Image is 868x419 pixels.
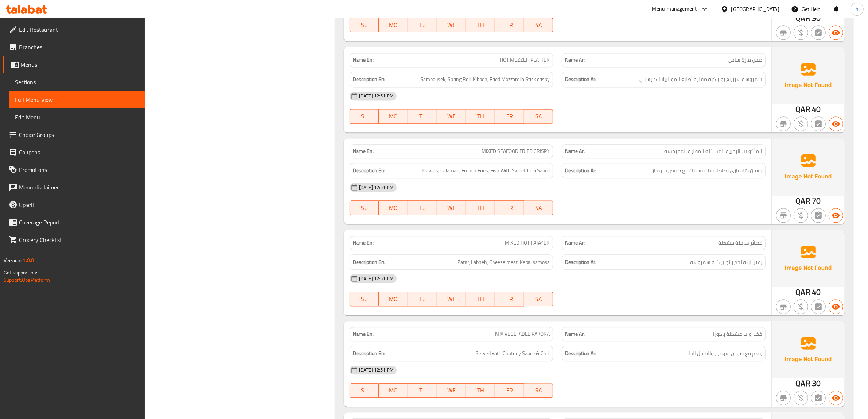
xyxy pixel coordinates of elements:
a: Upsell [3,196,145,214]
span: WE [440,20,463,30]
strong: Name Ar: [565,147,585,155]
span: [DATE] 12:51 PM [356,184,397,191]
span: زعتر، لبنة لحم بالجبن كبة سمبوسة [690,258,762,267]
button: MO [379,18,408,32]
strong: Description En: [353,349,385,358]
span: Full Menu View [15,95,139,104]
span: 40 [812,102,821,116]
span: FR [498,203,521,213]
a: Menus [3,56,145,73]
button: MO [379,109,408,124]
img: Ae5nvW7+0k+MAAAAAElFTkSuQmCC [772,47,845,104]
a: Coverage Report [3,214,145,231]
span: 40 [812,285,821,299]
button: Purchased item [794,25,808,40]
span: TU [411,294,434,304]
span: MIX VEGETABLE PAKORA [495,330,550,338]
span: TH [469,203,492,213]
span: سمبوسه سبرينج رولز كبة مقلية أصابع الموزاريلا الكريسبي [639,75,762,84]
button: SA [524,200,553,215]
span: MIXED SEAFOOD FRIED CRISPY [482,147,550,155]
span: Prawns, Calamari, French Fries, Fish With Sweet Chili Sauce [421,166,550,175]
span: المأكولات البحرية المشكلة المقلية المقرمشة [664,147,762,155]
button: TU [408,383,437,398]
div: [GEOGRAPHIC_DATA] [731,5,779,13]
span: Promotions [19,165,139,174]
a: Grocery Checklist [3,231,145,249]
a: Coupons [3,143,145,161]
span: TH [469,385,492,396]
span: SA [527,111,550,122]
strong: Description En: [353,258,385,267]
button: Available [829,299,843,314]
button: TH [466,292,495,306]
button: Not has choices [811,299,826,314]
span: TU [411,203,434,213]
span: Menu disclaimer [19,183,139,192]
span: MO [382,203,405,213]
button: SU [350,200,379,215]
button: Purchased item [794,116,808,131]
button: Purchased item [794,299,808,314]
button: FR [495,292,524,306]
button: TU [408,292,437,306]
img: Ae5nvW7+0k+MAAAAAElFTkSuQmCC [772,230,845,287]
button: WE [437,292,466,306]
a: Full Menu View [9,91,145,108]
span: Sambousek, Spring Roll, Kibbeh, Fried Mozzarella Stick crispy [420,75,550,84]
strong: Description Ar: [565,258,596,267]
span: MO [382,111,405,122]
span: Sections [15,78,139,87]
button: SU [350,292,379,306]
span: Coverage Report [19,218,139,227]
span: QAR [796,285,810,299]
button: FR [495,383,524,398]
a: Support.OpsPlatform [4,275,50,285]
button: SA [524,109,553,124]
button: Not branch specific item [776,208,791,223]
span: WE [440,111,463,122]
span: FR [498,20,521,30]
button: MO [379,292,408,306]
div: Menu-management [652,5,697,14]
button: Available [829,208,843,223]
span: FR [498,111,521,122]
button: Available [829,116,843,131]
span: Served with Chutney Sauce & Chili [476,349,550,358]
button: FR [495,200,524,215]
span: SU [353,385,376,396]
button: SA [524,18,553,32]
span: 30 [812,376,821,391]
span: FR [498,294,521,304]
strong: Name En: [353,239,374,247]
span: Grocery Checklist [19,235,139,244]
span: MIXED HOT FATAYER [505,239,550,247]
a: Menu disclaimer [3,178,145,196]
button: MO [379,200,408,215]
button: Not branch specific item [776,25,791,40]
button: WE [437,383,466,398]
span: TU [411,111,434,122]
span: Get support on: [4,268,37,277]
a: Sections [9,73,145,91]
button: SU [350,18,379,32]
strong: Name En: [353,56,374,64]
span: Version: [4,255,22,265]
a: Promotions [3,161,145,178]
span: [DATE] 12:51 PM [356,366,397,373]
strong: Name Ar: [565,239,585,247]
span: Branches [19,43,139,51]
button: TU [408,200,437,215]
span: MO [382,294,405,304]
span: SU [353,203,376,213]
button: SU [350,383,379,398]
strong: Description En: [353,166,385,175]
span: MO [382,20,405,30]
button: Not has choices [811,208,826,223]
span: SU [353,111,376,122]
span: Coupons [19,148,139,157]
button: TH [466,200,495,215]
span: SU [353,20,376,30]
span: TH [469,111,492,122]
button: TH [466,383,495,398]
